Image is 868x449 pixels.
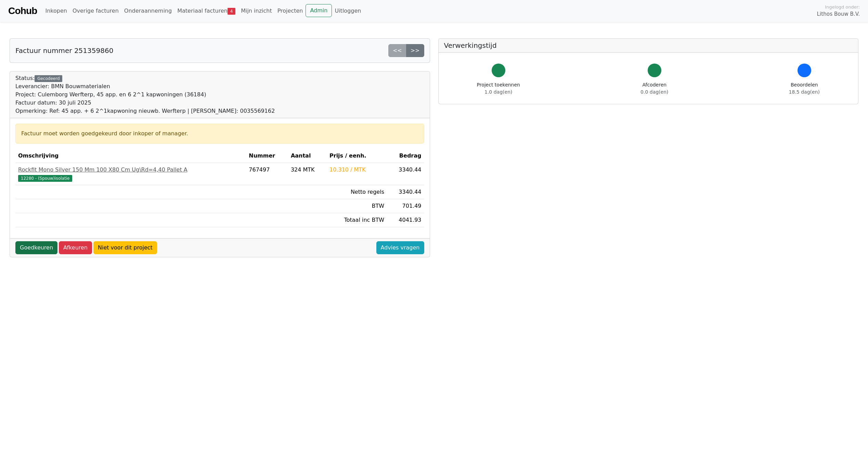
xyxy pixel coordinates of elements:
[15,107,275,115] div: Opmerking: Ref: 45 app. + 6 2^1kapwoning nieuwb. Werfterp | [PERSON_NAME]: 0035569162
[275,4,306,18] a: Projecten
[35,75,62,82] div: Gecodeerd
[15,91,275,99] div: Project: Culemborg Werfterp, 45 app. en 6 2^1 kapwoningen (36184)
[640,81,668,96] div: Afcoderen
[238,4,275,18] a: Mijn inzicht
[8,3,37,19] a: Cohub
[387,149,424,163] th: Bedrag
[18,166,243,182] a: Rockfit Mono Silver 150 Mm 100 X80 Cm Ug\Rd=4,40 Pallet A12280 - (Spouw)isolatie
[174,4,238,18] a: Materiaal facturen4
[387,185,424,199] td: 3340.44
[406,44,424,57] a: >>
[15,149,246,163] th: Omschrijving
[306,4,332,17] a: Admin
[42,4,69,18] a: Inkopen
[246,149,288,163] th: Nummer
[246,163,288,185] td: 767497
[291,166,324,174] div: 324 MTK
[59,241,92,254] a: Afkeuren
[640,89,668,95] span: 0.0 dag(en)
[121,4,174,18] a: Onderaanneming
[21,130,418,138] div: Factuur moet worden goedgekeurd door inkoper of manager.
[789,81,820,96] div: Beoordelen
[93,241,157,254] a: Niet voor dit project
[825,4,860,10] span: Ingelogd onder:
[376,241,424,254] a: Advies vragen
[327,185,387,199] td: Netto regels
[387,199,424,213] td: 701.49
[15,99,275,107] div: Factuur datum: 30 juli 2025
[329,166,384,174] div: 10.310 / MTK
[70,4,121,18] a: Overige facturen
[18,166,243,174] div: Rockfit Mono Silver 150 Mm 100 X80 Cm Ug\Rd=4,40 Pallet A
[288,149,327,163] th: Aantal
[477,81,520,96] div: Project toekennen
[15,241,57,254] a: Goedkeuren
[327,199,387,213] td: BTW
[484,89,512,95] span: 1.0 dag(en)
[387,213,424,227] td: 4041.93
[15,74,275,115] div: Status:
[789,89,820,95] span: 18.5 dag(en)
[15,46,113,55] h5: Factuur nummer 251359860
[327,149,387,163] th: Prijs / eenh.
[327,213,387,227] td: Totaal inc BTW
[15,82,275,91] div: Leverancier: BMN Bouwmaterialen
[817,10,860,18] span: Lithos Bouw B.V.
[18,175,72,182] span: 12280 - (Spouw)isolatie
[444,41,853,50] h5: Verwerkingstijd
[228,8,235,15] span: 4
[387,163,424,185] td: 3340.44
[332,4,364,18] a: Uitloggen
